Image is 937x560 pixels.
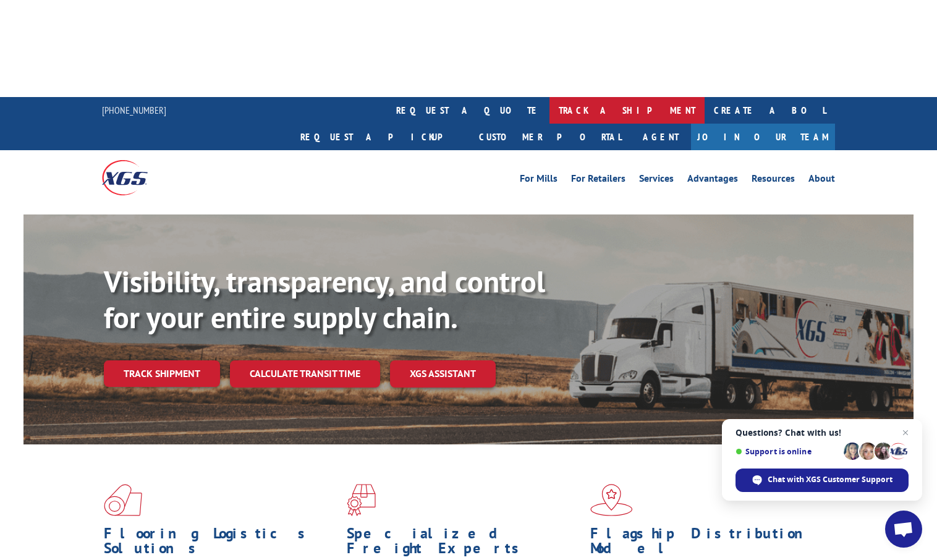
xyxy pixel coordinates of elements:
a: Track shipment [104,360,220,386]
a: For Mills [520,174,558,187]
a: Create a BOL [705,97,835,124]
a: track a shipment [549,97,705,124]
a: For Retailers [571,174,625,187]
a: About [808,174,835,187]
div: Open chat [885,511,922,548]
a: Resources [752,174,795,187]
span: Chat with XGS Customer Support [768,474,892,485]
a: Calculate transit time [230,360,380,387]
img: xgs-icon-focused-on-flooring-red [347,484,376,516]
div: Chat with XGS Customer Support [736,469,909,492]
span: Questions? Chat with us! [736,428,909,438]
img: xgs-icon-total-supply-chain-intelligence-red [104,484,142,516]
span: Close chat [898,425,913,440]
a: Request a pickup [291,124,470,150]
a: Advantages [687,174,738,187]
a: XGS ASSISTANT [390,360,496,387]
a: Join Our Team [691,124,835,150]
img: xgs-icon-flagship-distribution-model-red [590,484,633,516]
a: request a quote [387,97,549,124]
b: Visibility, transparency, and control for your entire supply chain. [104,262,545,336]
span: Support is online [736,447,839,456]
a: [PHONE_NUMBER] [102,104,166,116]
a: Agent [630,124,691,150]
a: Customer Portal [470,124,630,150]
a: Services [639,174,674,187]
